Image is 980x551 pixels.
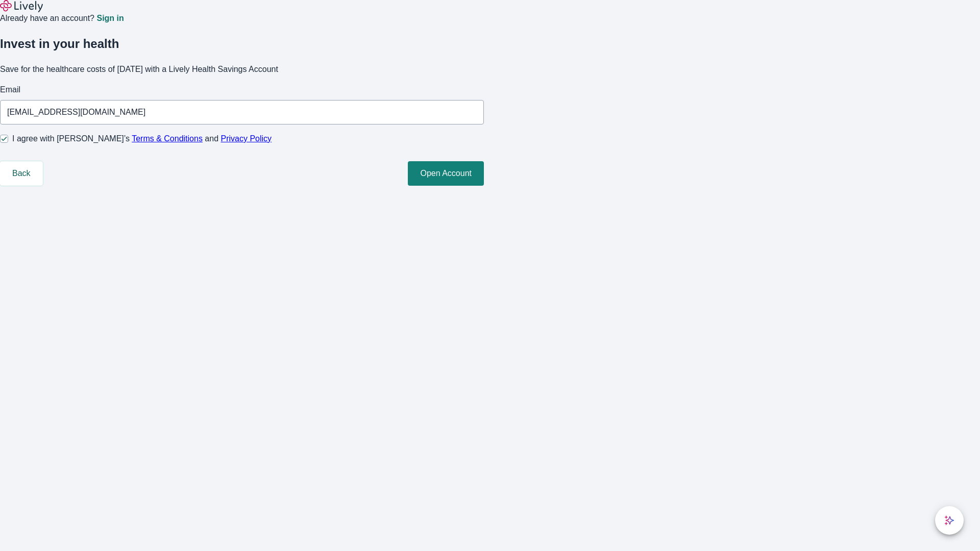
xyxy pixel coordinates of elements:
a: Privacy Policy [221,134,272,143]
a: Sign in [96,14,124,22]
button: Open Account [408,161,484,186]
button: chat [935,506,964,535]
svg: Lively AI Assistant [944,515,954,525]
span: I agree with [PERSON_NAME]’s and [12,133,272,145]
a: Terms & Conditions [132,134,203,143]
